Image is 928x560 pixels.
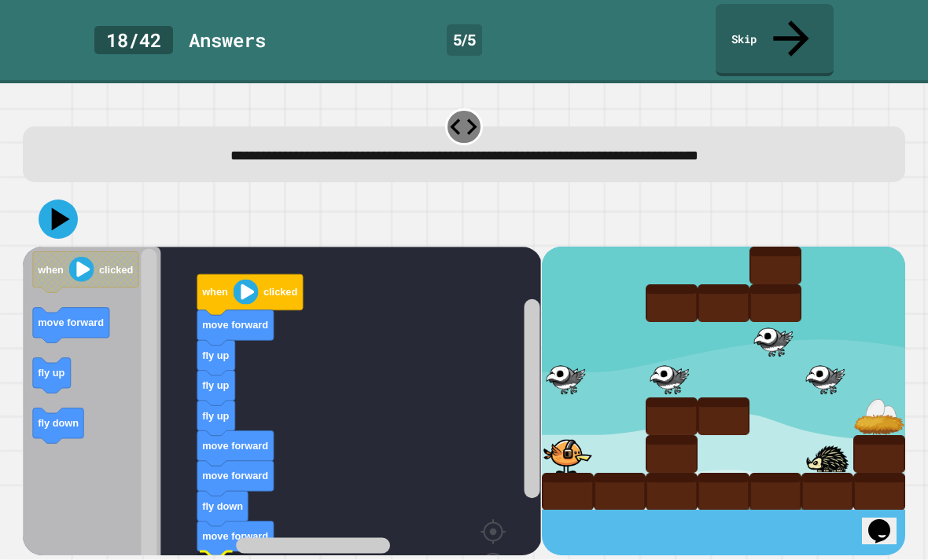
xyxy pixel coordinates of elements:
text: move forward [203,470,269,481]
text: fly up [39,367,65,379]
text: move forward [203,530,269,542]
div: 5 / 5 [447,24,482,56]
text: clicked [263,286,297,298]
text: fly up [203,350,230,361]
text: when [38,263,64,275]
text: fly down [203,500,244,512]
div: 18 / 42 [94,26,173,54]
text: fly down [39,417,79,429]
text: move forward [203,319,269,331]
text: clicked [99,263,133,275]
text: move forward [39,317,105,328]
text: when [202,286,229,298]
a: Skip [716,4,834,76]
div: Answer s [189,26,266,54]
text: move forward [203,440,269,452]
iframe: chat widget [862,497,912,544]
text: fly up [203,409,230,421]
div: Blockly Workspace [23,247,541,555]
text: fly up [203,379,230,391]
